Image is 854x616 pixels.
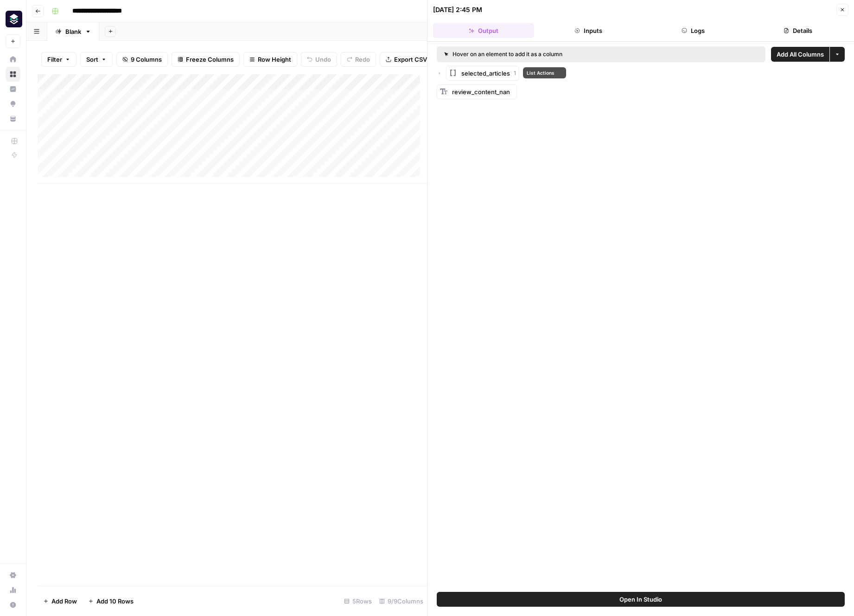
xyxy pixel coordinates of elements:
button: Workspace: Platformengineering.org [6,7,20,31]
span: Export CSV [394,55,427,64]
button: Undo [301,52,337,67]
span: Add 10 Rows [96,597,134,606]
span: selected_articles [461,69,510,78]
span: Open In Studio [619,595,662,604]
span: Row Height [258,55,291,64]
span: Add All Columns [777,50,824,59]
span: 1 [514,69,516,77]
a: Blank [47,22,99,41]
img: Platformengineering.org Logo [6,11,22,27]
span: review_content_nan [452,88,510,96]
a: Browse [6,67,20,82]
span: Sort [86,55,98,64]
span: 9 Columns [131,55,162,64]
a: Your Data [6,111,20,126]
div: [DATE] 2:45 PM [433,5,482,14]
button: Sort [80,52,113,67]
button: Filter [41,52,76,67]
span: Undo [315,55,331,64]
a: Home [6,52,20,67]
button: 9 Columns [116,52,168,67]
button: Open In Studio [437,592,845,607]
button: Add Row [38,594,83,609]
a: Insights [6,82,20,96]
button: Redo [341,52,376,67]
a: Settings [6,568,20,583]
button: Logs [643,23,744,38]
button: Add 10 Rows [83,594,139,609]
span: Redo [355,55,370,64]
button: selected_articles1 [446,66,519,81]
button: Inputs [538,23,639,38]
a: Usage [6,583,20,597]
div: Blank [65,27,81,36]
span: Filter [47,55,62,64]
div: 5 Rows [340,594,376,609]
button: Output [433,23,534,38]
button: Help + Support [6,597,20,612]
div: 9/9 Columns [376,594,427,609]
button: Row Height [243,52,297,67]
button: Add All Columns [771,47,829,62]
button: Details [747,23,848,38]
button: Freeze Columns [172,52,240,67]
span: Freeze Columns [186,55,234,64]
div: Hover on an element to add it as a column [444,50,660,58]
button: Export CSV [380,52,433,67]
a: Opportunities [6,96,20,111]
span: Add Row [51,597,77,606]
